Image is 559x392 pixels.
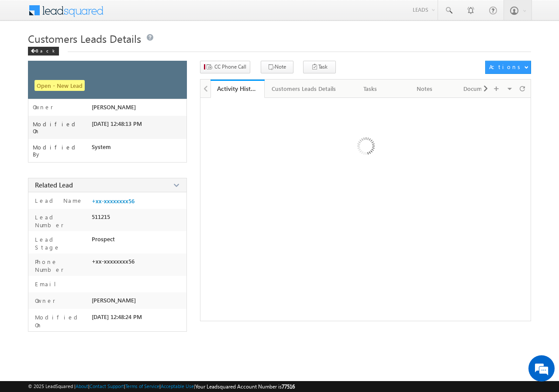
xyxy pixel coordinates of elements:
label: Owner [33,104,53,111]
a: Notes [398,80,452,98]
label: Modified By [33,144,92,158]
button: CC Phone Call [200,61,250,73]
img: Loading ... [320,102,411,193]
span: [PERSON_NAME] [92,104,136,111]
a: About [76,383,88,389]
span: +xx-xxxxxxxx56 [92,258,135,265]
a: Contact Support [90,383,124,389]
label: Phone Number [33,258,88,274]
span: Your Leadsquared Account Number is [195,383,295,390]
div: Customers Leads Details [272,83,336,94]
span: 77516 [282,383,295,390]
a: Terms of Service [125,383,159,389]
a: Tasks [344,80,398,98]
button: Actions [485,61,531,74]
div: Documents [459,83,498,94]
span: Related Lead [35,180,73,189]
a: Documents [452,80,506,98]
label: Owner [33,297,55,305]
div: Notes [405,83,444,94]
span: [DATE] 12:48:13 PM [92,120,142,127]
div: Back [28,47,59,56]
a: Activity History [210,80,265,98]
div: Actions [489,63,524,71]
button: Note [261,61,293,73]
span: 511215 [92,213,110,220]
span: [DATE] 12:48:24 PM [92,313,142,320]
a: Customers Leads Details [265,80,344,98]
span: System [92,143,111,150]
span: Prospect [92,236,115,243]
label: Modified On [33,121,92,135]
a: Acceptable Use [161,383,194,389]
span: © 2025 LeadSquared | | | | | [28,382,295,391]
span: CC Phone Call [214,63,246,71]
span: Customers Leads Details [28,31,141,45]
label: Modified On [33,313,88,329]
button: Task [303,61,336,73]
label: Email [33,280,63,288]
li: Activity History [210,80,265,97]
label: Lead Name [33,197,83,205]
span: [PERSON_NAME] [92,297,136,304]
label: Lead Number [33,213,88,229]
div: Activity History [217,84,258,93]
a: +xx-xxxxxxxx56 [92,198,135,205]
div: Tasks [351,83,390,94]
span: Open - New Lead [35,80,85,91]
label: Lead Stage [33,236,88,251]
